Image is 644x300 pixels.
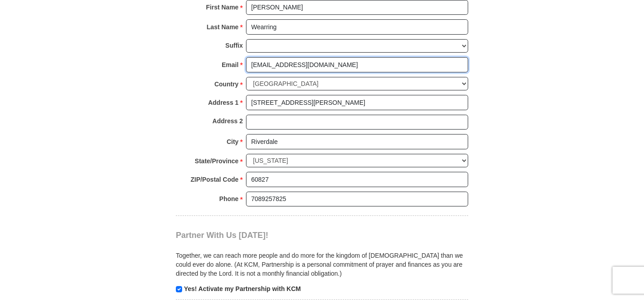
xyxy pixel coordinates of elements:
[195,155,238,167] strong: State/Province
[225,39,243,52] strong: Suffix
[207,21,239,33] strong: Last Name
[176,251,468,278] p: Together, we can reach more people and do more for the kingdom of [DEMOGRAPHIC_DATA] than we coul...
[176,231,268,240] span: Partner With Us [DATE]!
[222,58,238,71] strong: Email
[191,173,239,186] strong: ZIP/Postal Code
[219,193,239,205] strong: Phone
[215,78,239,90] strong: Country
[212,115,243,127] strong: Address 2
[227,135,238,148] strong: City
[208,96,239,109] strong: Address 1
[184,285,301,292] strong: Yes! Activate my Partnership with KCM
[206,1,238,13] strong: First Name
